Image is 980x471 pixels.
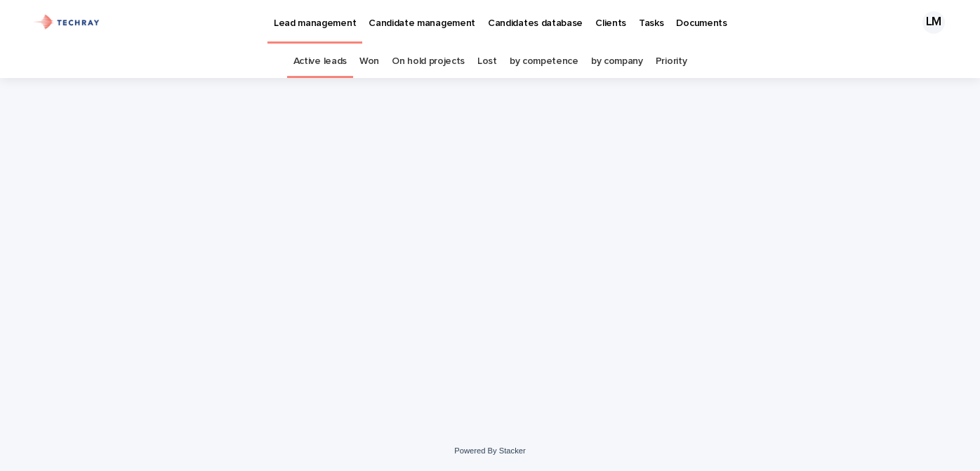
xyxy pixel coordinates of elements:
[922,11,945,34] div: LM
[392,45,465,78] a: On hold projects
[591,45,643,78] a: by company
[454,446,525,455] a: Powered By Stacker
[656,45,687,78] a: Priority
[28,8,106,37] img: xG6Muz3VQV2JDbePcW7p
[477,45,497,78] a: Lost
[359,45,379,78] a: Won
[293,45,347,78] a: Active leads
[510,45,578,78] a: by competence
